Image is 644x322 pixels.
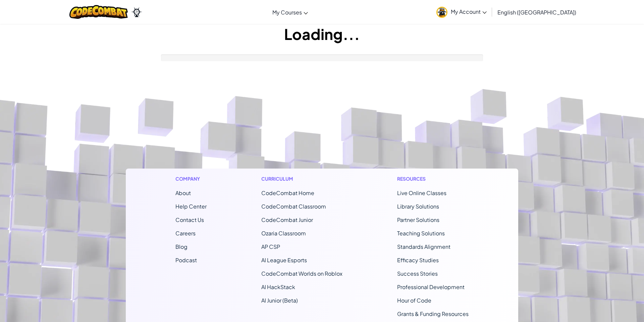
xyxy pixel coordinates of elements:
[175,189,191,196] a: About
[261,243,280,250] a: AP CSP
[261,297,298,304] a: AI Junior (Beta)
[175,203,207,210] a: Help Center
[494,3,580,21] a: English ([GEOGRAPHIC_DATA])
[261,270,342,277] a: CodeCombat Worlds on Roblox
[175,175,207,182] h1: Company
[261,283,295,290] a: AI HackStack
[175,230,196,237] a: Careers
[397,189,446,196] a: Live Online Classes
[131,7,142,17] img: Ozaria
[397,270,438,277] a: Success Stories
[397,310,469,317] a: Grants & Funding Resources
[397,230,445,237] a: Teaching Solutions
[397,175,469,182] h1: Resources
[397,216,439,223] a: Partner Solutions
[175,243,187,250] a: Blog
[261,257,307,264] a: AI League Esports
[175,216,204,223] span: Contact Us
[436,7,447,18] img: avatar
[261,175,342,182] h1: Curriculum
[269,3,311,21] a: My Courses
[451,8,487,15] span: My Account
[397,243,450,250] a: Standards Alignment
[69,5,128,19] img: CodeCombat logo
[397,297,431,304] a: Hour of Code
[497,9,576,16] span: English ([GEOGRAPHIC_DATA])
[261,203,326,210] a: CodeCombat Classroom
[397,203,439,210] a: Library Solutions
[397,283,465,290] a: Professional Development
[433,1,490,22] a: My Account
[261,216,313,223] a: CodeCombat Junior
[175,257,197,264] a: Podcast
[261,189,314,196] span: CodeCombat Home
[261,230,306,237] a: Ozaria Classroom
[272,9,302,16] span: My Courses
[397,257,439,264] a: Efficacy Studies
